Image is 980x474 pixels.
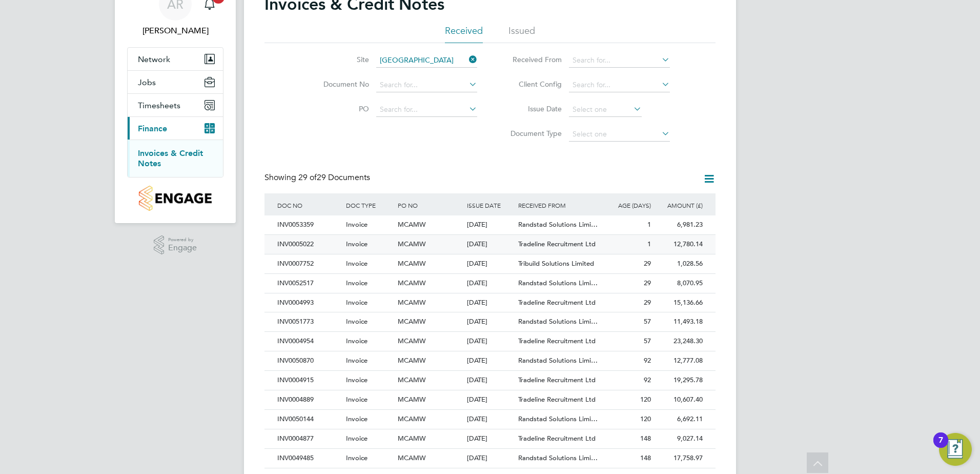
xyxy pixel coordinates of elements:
[654,312,705,331] div: 11,493.18
[644,376,651,384] span: 92
[168,244,197,252] span: Engage
[518,337,596,345] span: Tradeline Recruitment Ltd
[644,356,651,365] span: 92
[464,293,516,312] div: [DATE]
[127,25,223,37] span: Adam Rodway
[376,103,477,117] input: Search for...
[464,274,516,293] div: [DATE]
[654,332,705,351] div: 23,248.30
[275,429,343,448] div: INV0004877
[376,78,477,92] input: Search for...
[398,317,426,326] span: MCAMW
[644,337,651,345] span: 57
[654,274,705,293] div: 8,070.95
[138,124,167,133] span: Finance
[398,376,426,384] span: MCAMW
[518,317,598,326] span: Randstad Solutions Limi…
[503,80,562,89] label: Client Config
[464,410,516,429] div: [DATE]
[640,434,651,443] span: 148
[398,434,426,443] span: MCAMW
[343,193,395,217] div: DOC TYPE
[346,298,367,307] span: Invoice
[298,172,317,183] span: 29 of
[518,395,596,404] span: Tradeline Recruitment Ltd
[654,429,705,448] div: 9,027.14
[654,449,705,468] div: 17,758.97
[640,414,651,423] span: 120
[398,414,426,423] span: MCAMW
[346,259,367,268] span: Invoice
[518,259,594,268] span: Tribuild Solutions Limited
[128,71,223,93] button: Jobs
[310,80,369,89] label: Document No
[346,279,367,287] span: Invoice
[275,293,343,312] div: INV0004993
[139,186,211,211] img: countryside-properties-logo-retina.png
[508,25,535,43] li: Issued
[938,440,943,453] div: 7
[464,429,516,448] div: [DATE]
[569,103,642,117] input: Select one
[346,453,367,462] span: Invoice
[518,220,598,229] span: Randstad Solutions Limi…
[569,127,670,142] input: Select one
[346,337,367,345] span: Invoice
[518,298,596,307] span: Tradeline Recruitment Ltd
[398,453,426,462] span: MCAMW
[518,414,598,423] span: Randstad Solutions Limi…
[518,453,598,462] span: Randstad Solutions Limi…
[654,351,705,370] div: 12,777.08
[264,172,372,183] div: Showing
[654,215,705,234] div: 6,981.23
[275,254,343,273] div: INV0007752
[464,312,516,331] div: [DATE]
[464,351,516,370] div: [DATE]
[398,240,426,248] span: MCAMW
[644,298,651,307] span: 29
[654,390,705,409] div: 10,607.40
[128,117,223,140] button: Finance
[275,215,343,234] div: INV0053359
[654,254,705,273] div: 1,028.56
[445,25,483,43] li: Received
[644,259,651,268] span: 29
[939,433,972,466] button: Open Resource Center, 7 new notifications
[138,77,156,87] span: Jobs
[398,356,426,365] span: MCAMW
[644,279,651,287] span: 29
[310,55,369,64] label: Site
[128,94,223,116] button: Timesheets
[346,376,367,384] span: Invoice
[647,220,651,229] span: 1
[464,332,516,351] div: [DATE]
[647,240,651,248] span: 1
[398,298,426,307] span: MCAMW
[275,235,343,254] div: INV0005022
[569,78,670,92] input: Search for...
[464,235,516,254] div: [DATE]
[346,317,367,326] span: Invoice
[346,240,367,248] span: Invoice
[640,453,651,462] span: 148
[398,395,426,404] span: MCAMW
[654,293,705,312] div: 15,136.66
[275,274,343,293] div: INV0052517
[275,193,343,217] div: DOC NO
[464,390,516,409] div: [DATE]
[518,356,598,365] span: Randstad Solutions Limi…
[138,148,203,168] a: Invoices & Credit Notes
[654,235,705,254] div: 12,780.14
[138,54,170,64] span: Network
[654,371,705,390] div: 19,295.78
[154,235,197,255] a: Powered byEngage
[398,220,426,229] span: MCAMW
[275,351,343,370] div: INV0050870
[275,410,343,429] div: INV0050144
[127,186,223,211] a: Go to home page
[275,390,343,409] div: INV0004889
[398,337,426,345] span: MCAMW
[518,434,596,443] span: Tradeline Recruitment Ltd
[346,414,367,423] span: Invoice
[503,129,562,138] label: Document Type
